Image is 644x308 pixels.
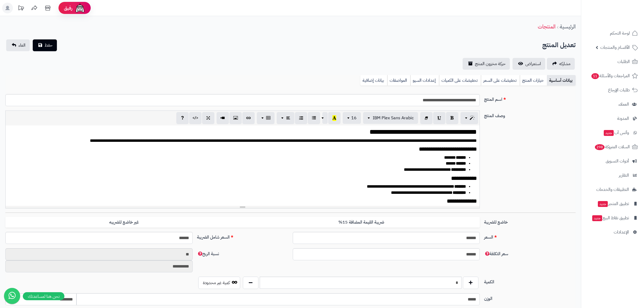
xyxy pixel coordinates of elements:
a: تطبيق المتجرجديد [584,197,641,210]
label: غير خاضع للضريبه [5,217,243,228]
a: السلات المتروكة298 [584,140,641,153]
span: مشاركه [559,61,570,67]
h2: تعديل المنتج [542,40,576,51]
a: لوحة التحكم [584,27,641,40]
span: تطبيق نقاط البيع [592,214,629,222]
a: تطبيق نقاط البيعجديد [584,211,641,224]
a: الإعدادات [584,226,641,239]
span: الأقسام والمنتجات [600,44,630,51]
span: 16 [351,115,357,121]
span: الغاء [19,42,25,49]
label: السعر [482,232,578,240]
a: المنتجات [538,23,555,31]
a: التطبيقات والخدمات [584,183,641,196]
label: خاضع للضريبة [482,217,578,225]
button: حفظ [33,39,57,51]
a: الطلبات [584,55,641,68]
span: تطبيق المتجر [597,200,629,207]
span: لوحة التحكم [610,29,630,37]
label: ضريبة القيمة المضافة 15% [243,217,480,228]
a: العملاء [584,98,641,111]
a: الرئيسية [560,23,576,31]
label: الكمية [482,277,578,285]
span: الطلبات [617,58,630,65]
a: المراجعات والأسئلة11 [584,69,641,82]
a: حركة مخزون المنتج [463,58,510,70]
span: IBM Plex Sans Arabic [373,115,414,121]
span: حفظ [45,42,53,49]
span: المدونة [617,115,629,122]
span: المراجعات والأسئلة [591,72,630,80]
span: العملاء [619,101,629,108]
span: 11 [591,73,599,79]
button: 16 [343,112,361,124]
span: وآتس آب [603,129,629,136]
a: بيانات إضافية [360,75,387,86]
a: وآتس آبجديد [584,126,641,139]
img: logo-2.png [608,15,639,26]
label: الوزن [482,293,578,302]
span: حركة مخزون المنتج [475,61,506,67]
span: استعراض [525,61,541,67]
a: تخفيضات على السعر [481,75,520,86]
a: أدوات التسويق [584,155,641,168]
a: طلبات الإرجاع [584,84,641,97]
a: تخفيضات على الكميات [439,75,481,86]
span: السلات المتروكة [594,143,630,151]
a: الغاء [6,39,30,51]
a: التقارير [584,169,641,182]
a: بيانات أساسية [547,75,576,86]
label: اسم المنتج [482,94,578,103]
span: التقارير [619,172,629,179]
a: خيارات المنتج [520,75,547,86]
a: إعدادات السيو [410,75,439,86]
span: جديد [598,201,608,207]
label: السعر شامل الضريبة [195,232,291,240]
img: ai-face.png [75,3,85,13]
button: IBM Plex Sans Arabic [363,112,418,124]
span: طلبات الإرجاع [608,86,630,94]
span: أدوات التسويق [606,157,629,165]
span: جديد [604,130,614,136]
a: المدونة [584,112,641,125]
span: رفيق [64,5,72,11]
span: الإعدادات [614,228,629,236]
a: تحديثات المنصة [14,3,28,15]
span: التطبيقات والخدمات [596,186,629,193]
span: جديد [592,215,602,221]
span: نسبة الربح [197,251,219,257]
label: وصف المنتج [482,110,578,119]
span: سعر التكلفة [484,251,508,257]
span: 298 [595,144,605,150]
a: استعراض [513,58,545,70]
a: مشاركه [547,58,575,70]
a: المواصفات [387,75,410,86]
